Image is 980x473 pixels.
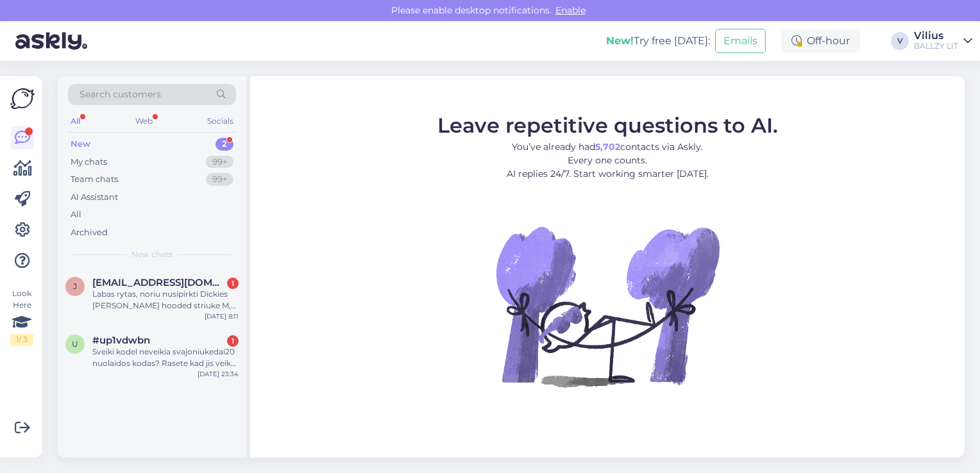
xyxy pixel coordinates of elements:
div: Web [133,113,155,129]
span: joas.lapinskas@gmail.com [92,277,226,288]
div: 99+ [206,173,233,186]
p: You’ve already had contacts via Askly. Every one counts. AI replies 24/7. Start working smarter [... [437,140,778,180]
img: Askly Logo [10,87,35,111]
div: BALLZY LIT [914,41,958,51]
div: Team chats [71,173,118,186]
div: Off-hour [781,29,860,53]
span: Enable [552,4,589,16]
div: 1 [227,278,239,289]
span: Search customers [80,88,161,101]
div: 1 / 3 [10,334,33,345]
div: [DATE] 8:11 [205,311,239,321]
div: AI Assistant [71,191,118,204]
b: 5,702 [595,140,620,152]
span: u [72,339,78,349]
div: Try free [DATE]: [606,33,710,49]
div: 1 [227,335,239,347]
a: ViliusBALLZY LIT [914,31,972,51]
div: Look Here [10,288,33,345]
b: New! [606,35,634,47]
span: j [73,281,77,291]
div: 99+ [206,156,233,169]
div: Vilius [914,31,958,41]
div: All [71,208,81,221]
div: Archived [71,226,108,239]
div: Socials [205,113,236,129]
div: V [891,32,909,50]
span: New chats [131,249,173,260]
span: Leave repetitive questions to AI. [437,112,778,137]
div: [DATE] 23:34 [198,369,239,379]
div: All [68,113,83,129]
button: Emails [715,29,766,53]
img: No Chat active [492,190,723,421]
div: 2 [215,138,233,151]
div: New [71,138,90,151]
span: #up1vdwbn [92,335,150,346]
div: Labas rytas, noriu nusipirkti Dickies [PERSON_NAME] hooded striuke M, bet einant į mokėjimą išmet... [92,288,239,311]
div: Sveiki kodel neveikia svajoniukedai20 nuolaidos kodas? Rasete kad jis veiks iki 23:59, dabar yra ... [92,346,239,369]
div: My chats [71,156,107,169]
